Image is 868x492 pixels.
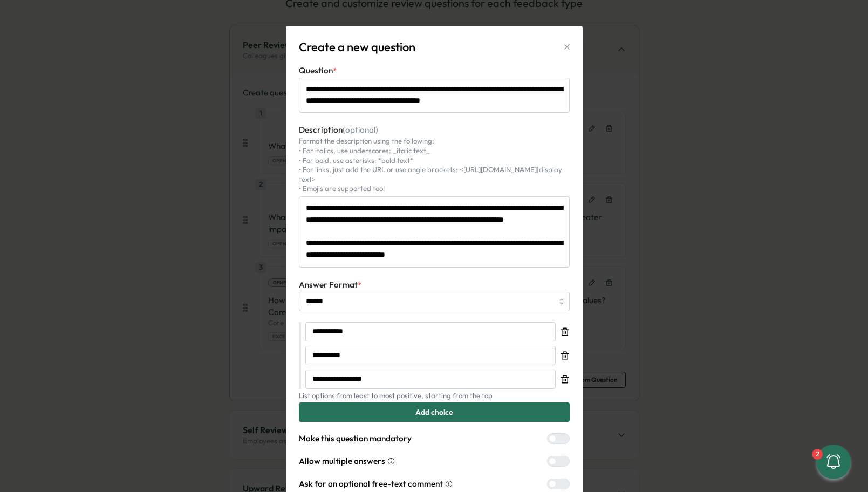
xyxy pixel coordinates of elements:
span: Question [299,65,333,76]
span: Format the description using the following: • For italics, use underscores: _italic text_ • For b... [299,136,562,193]
span: Answer Format [299,279,358,290]
p: Create a new question [299,39,415,56]
span: (optional) [343,125,378,135]
span: Allow multiple answers [299,455,385,467]
button: Add choice [299,402,570,422]
p: List options from least to most positive, starting from the top [299,391,570,401]
div: 2 [812,449,823,460]
span: Ask for an optional free-text comment [299,478,443,490]
span: Add choice [415,403,453,421]
span: Make this question mandatory [299,433,412,445]
span: Description [299,125,378,135]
